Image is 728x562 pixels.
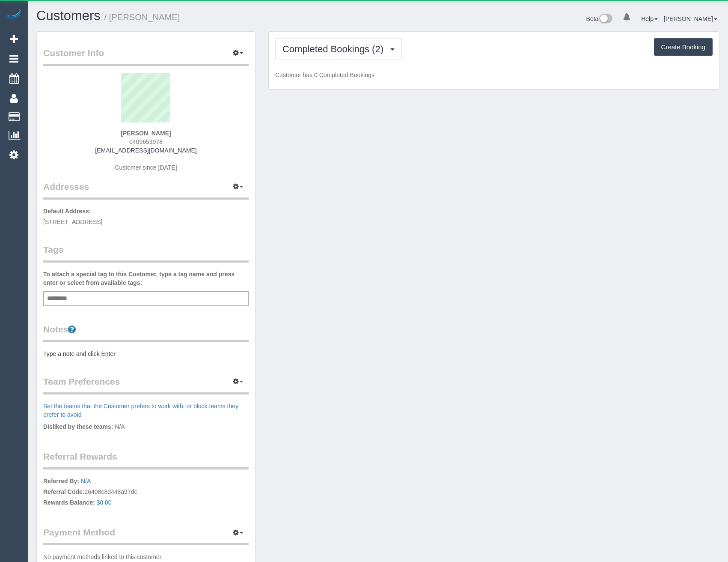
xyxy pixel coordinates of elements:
[43,553,249,561] p: No payment methods linked to this customer.
[43,207,91,215] label: Default Address:
[654,38,713,56] button: Create Booking
[275,38,402,60] button: Completed Bookings (2)
[115,164,177,171] span: Customer since [DATE]
[43,526,249,545] legend: Payment Method
[43,350,249,358] pre: Type a note and click Enter
[81,478,91,484] a: N/A
[43,218,102,225] span: [STREET_ADDRESS]
[664,15,717,22] a: [PERSON_NAME]
[43,477,249,509] p: 26408c8d448a97dc
[5,9,22,21] img: Automaid Logo
[43,487,84,496] label: Referral Code:
[43,243,249,263] legend: Tags
[282,44,388,54] span: Completed Bookings (2)
[115,423,125,430] span: N/A
[43,450,249,469] legend: Referral Rewards
[43,323,249,342] legend: Notes
[43,422,113,431] label: Disliked by these teams:
[36,8,101,23] a: Customers
[43,375,249,395] legend: Team Preferences
[129,138,163,145] span: 0409653978
[104,12,180,22] small: / [PERSON_NAME]
[43,477,79,485] label: Referred By:
[97,499,112,506] a: $0.00
[586,15,613,22] a: Beta
[121,130,171,137] strong: [PERSON_NAME]
[598,14,612,25] img: New interface
[275,71,713,79] p: Customer has 0 Completed Bookings
[43,403,238,418] a: Set the teams that the Customer prefers to work with, or block teams they prefer to avoid
[43,270,249,287] label: To attach a special tag to this Customer, type a tag name and press enter or select from availabl...
[43,47,249,66] legend: Customer Info
[641,15,658,22] a: Help
[95,147,196,154] a: [EMAIL_ADDRESS][DOMAIN_NAME]
[43,498,95,507] label: Rewards Balance:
